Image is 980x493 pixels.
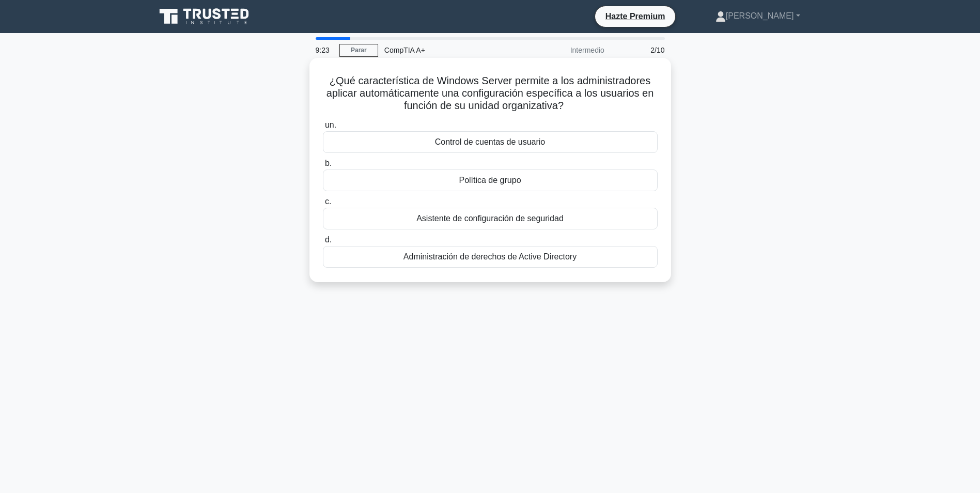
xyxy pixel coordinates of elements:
div: CompTIA A+ [378,40,520,60]
span: b. [325,159,332,167]
div: 2/10 [611,40,671,60]
a: Parar [339,44,378,57]
font: ¿Qué característica de Windows Server permite a los administradores aplicar automáticamente una c... [326,75,654,111]
div: Administración de derechos de Active Directory [323,246,658,268]
font: [PERSON_NAME] [726,11,794,20]
div: Asistente de configuración de seguridad [323,208,658,229]
div: Política de grupo [323,170,658,191]
a: Hazte Premium [599,10,672,23]
div: 9:23 [309,40,339,60]
span: c. [325,197,331,206]
a: [PERSON_NAME] [691,6,825,26]
span: d. [325,235,332,244]
div: Control de cuentas de usuario [323,131,658,153]
span: un. [325,120,336,129]
div: Intermedio [520,40,611,60]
